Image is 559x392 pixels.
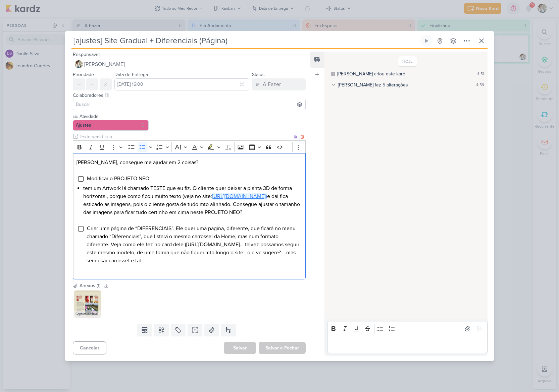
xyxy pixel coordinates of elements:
[114,72,148,77] label: Data de Entrega
[83,184,302,216] li: tem um Artwork lá chamado TESTE que eu fiz. O cliente quer deixar a planta 3D de forma horizontal...
[337,70,405,77] div: Leandro criou este kard
[327,335,488,353] div: Editor editing area: main
[212,193,267,200] a: [URL][DOMAIN_NAME])
[84,60,125,68] span: [PERSON_NAME]
[74,311,101,317] div: Captura de Tela [DATE] 08.55.41.png
[71,35,419,47] input: Kard Sem Título
[80,282,100,289] div: Anexos (1)
[327,322,488,335] div: Editor toolbar
[252,72,265,77] label: Status
[87,225,299,264] span: Criar uma página de “DIFERENCIAIS”. Ele quer uma pagina, diferente, que ficará no menu chamado “D...
[74,101,304,109] input: Buscar
[424,38,429,44] div: Ligar relógio
[78,133,292,140] input: Texto sem título
[73,52,100,57] label: Responsável
[73,120,149,131] button: Ajustes
[73,140,306,153] div: Editor toolbar
[73,72,94,77] label: Prioridade
[75,60,83,68] img: Raphael Simas
[338,81,408,88] div: [PERSON_NAME] fez 5 alterações
[73,153,306,279] div: Editor editing area: main
[476,82,484,88] div: 4:59
[114,78,249,90] input: Select a date
[331,72,335,76] div: Este log é visível à todos no kard
[73,341,106,354] button: Cancelar
[73,92,306,99] div: Colaboradores
[74,290,101,317] img: Ni7fFle0aYjJLkOuzBTBwEoOAzmG0LriuSFYULjy.png
[263,80,281,88] div: A Fazer
[77,158,302,167] p: [PERSON_NAME], consegue me ajudar em 2 coisas?
[477,71,484,77] div: 4:51
[79,113,149,120] label: Atividade
[87,175,149,182] span: Modificar o PROJETO NEO
[252,78,306,90] button: A Fazer
[73,58,306,70] button: [PERSON_NAME]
